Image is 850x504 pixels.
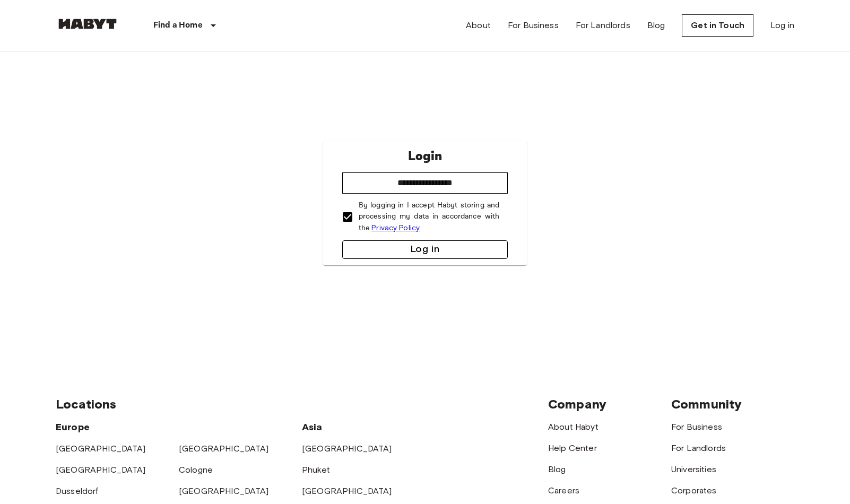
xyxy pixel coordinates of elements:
[466,19,491,32] a: About
[576,19,630,32] a: For Landlords
[548,422,599,432] a: About Habyt
[671,422,722,432] a: For Business
[508,19,559,32] a: For Business
[56,19,119,29] img: Habyt
[56,396,116,412] span: Locations
[671,485,717,496] a: Corporates
[179,444,269,454] a: [GEOGRAPHIC_DATA]
[56,465,146,475] a: [GEOGRAPHIC_DATA]
[682,14,753,37] a: Get in Touch
[647,19,665,32] a: Blog
[671,396,742,412] span: Community
[56,486,99,496] a: Dusseldorf
[548,443,597,453] a: Help Center
[408,147,442,166] p: Login
[179,465,213,475] a: Cologne
[671,464,716,474] a: Universities
[342,240,508,259] button: Log in
[153,19,203,32] p: Find a Home
[548,396,606,412] span: Company
[548,485,579,496] a: Careers
[770,19,794,32] a: Log in
[371,223,420,232] a: Privacy Policy
[56,421,90,433] span: Europe
[56,444,146,454] a: [GEOGRAPHIC_DATA]
[302,421,323,433] span: Asia
[359,200,499,234] p: By logging in I accept Habyt storing and processing my data in accordance with the
[548,464,566,474] a: Blog
[179,486,269,496] a: [GEOGRAPHIC_DATA]
[302,444,392,454] a: [GEOGRAPHIC_DATA]
[671,443,726,453] a: For Landlords
[302,486,392,496] a: [GEOGRAPHIC_DATA]
[302,465,330,475] a: Phuket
